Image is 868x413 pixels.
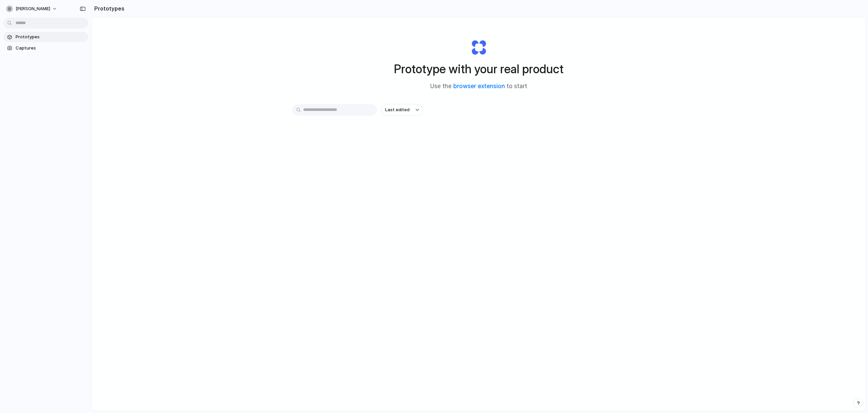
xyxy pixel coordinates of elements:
span: Captures [16,45,85,52]
span: Use the to start [430,82,527,91]
h2: Prototypes [92,4,124,13]
a: Prototypes [3,32,88,42]
h1: Prototype with your real product [394,60,564,78]
button: [PERSON_NAME] [3,3,61,14]
span: Prototypes [16,34,85,40]
a: browser extension [453,83,505,90]
span: Last edited [385,106,410,113]
span: [PERSON_NAME] [16,5,50,12]
a: Captures [3,43,88,53]
button: Last edited [381,104,423,116]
